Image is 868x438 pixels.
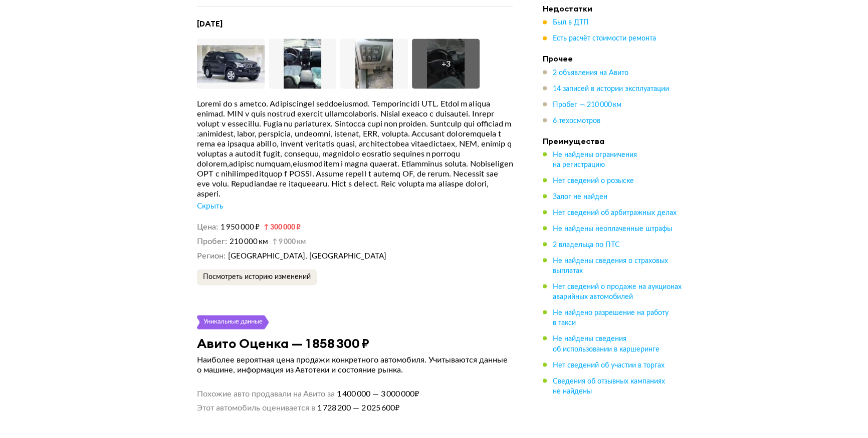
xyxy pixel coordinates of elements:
[553,69,628,76] span: 2 объявления на Авито
[197,98,513,198] div: Loremi do s ametco. Adipiscingel seddoeiusmod. Temporincidi UTL. Etdol m aliqua enimad. MIN v qui...
[553,35,656,42] span: Есть расчёт стоимости ремонта
[553,193,607,200] span: Залог не найден
[553,151,637,168] span: Не найдены ограничения на регистрацию
[197,38,265,88] img: Car Photo
[553,101,621,108] span: Пробег — 210 000 км
[553,335,660,352] span: Не найдены сведения об использовании в каршеринге
[203,315,263,329] div: Уникальные данные
[197,201,223,211] div: Скрыть
[553,225,672,232] span: Не найдены неоплаченные штрафы
[543,4,683,14] h4: Недостатки
[228,252,386,259] span: [GEOGRAPHIC_DATA], [GEOGRAPHIC_DATA]
[543,54,683,64] h4: Прочее
[553,209,677,216] span: Нет сведений об арбитражных делах
[335,388,419,398] span: 1 400 000 — 3 000 000 ₽
[269,38,336,88] img: Car Photo
[264,223,301,230] small: 300 000 ₽
[197,18,513,29] h4: [DATE]
[553,241,620,248] span: 2 владельца по ПТС
[272,238,306,245] small: 9 000 км
[553,177,634,184] span: Нет сведений о розыске
[197,250,226,261] dt: Регион
[553,85,669,92] span: 14 записей в истории эксплуатации
[197,402,315,412] span: Этот автомобиль оценивается в
[553,257,668,274] span: Не найдены сведения о страховых выплатах
[340,38,408,88] img: Car Photo
[553,283,682,300] span: Нет сведений о продаже на аукционах аварийных автомобилей
[197,269,317,285] button: Посмотреть историю изменений
[197,388,335,398] span: Похожие авто продавали на Авито за
[553,377,665,394] span: Сведения об отзывных кампаниях не найдены
[221,223,260,230] span: 1 950 000 ₽
[315,402,399,412] span: 1 728 200 — 2 025 600 ₽
[442,58,451,68] div: + 3
[197,335,369,350] h3: Авито Оценка — 1 858 300 ₽
[203,273,311,280] span: Посмотреть историю изменений
[543,136,683,146] h4: Преимущества
[230,237,268,245] span: 210 000 км
[553,117,600,124] span: 6 техосмотров
[197,236,227,246] dt: Пробег
[197,221,218,232] dt: Цена
[553,361,665,368] span: Нет сведений об участии в торгах
[553,19,589,26] span: Был в ДТП
[553,309,669,326] span: Не найдено разрешение на работу в такси
[197,354,513,374] p: Наиболее вероятная цена продажи конкретного автомобиля. Учитываются данные о машине, информация и...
